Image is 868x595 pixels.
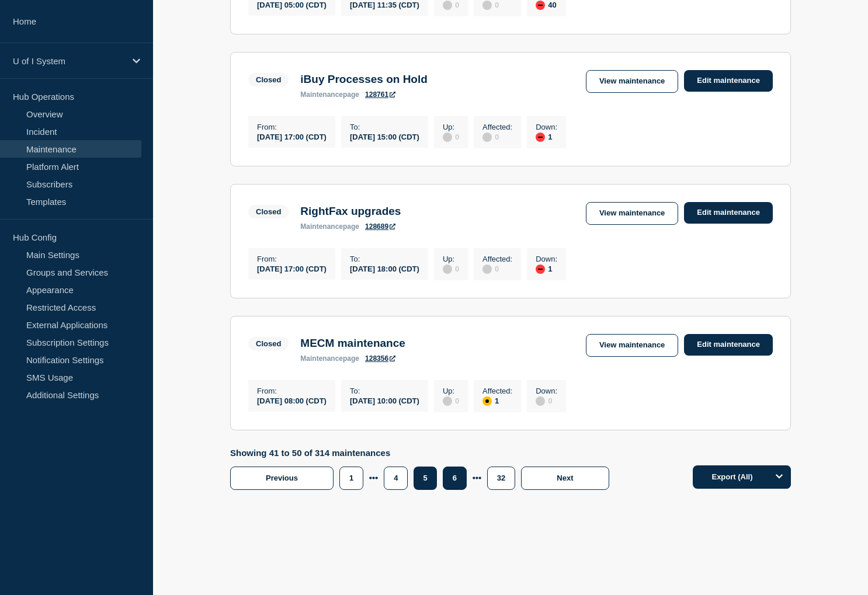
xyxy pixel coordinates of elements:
[350,263,419,273] div: [DATE] 18:00 (CDT)
[13,56,125,66] p: U of I System
[693,465,791,489] button: Export (All)
[536,131,557,142] div: 1
[257,123,327,131] p: From :
[586,202,678,225] a: View maintenance
[536,395,557,406] div: 0
[300,73,428,86] h3: iBuy Processes on Hold
[482,396,492,406] div: affected
[536,387,557,395] p: Down :
[300,91,343,99] span: maintenance
[482,387,512,395] p: Affected :
[482,395,512,406] div: 1
[256,339,281,348] div: Closed
[257,263,327,273] div: [DATE] 17:00 (CDT)
[350,255,419,263] p: To :
[350,387,419,395] p: To :
[300,91,359,99] p: page
[300,222,359,231] p: page
[350,123,419,131] p: To :
[443,131,459,142] div: 0
[300,222,343,231] span: maintenance
[443,123,459,131] p: Up :
[684,70,773,92] a: Edit maintenance
[384,467,408,490] button: 4
[256,207,281,216] div: Closed
[257,395,327,405] div: [DATE] 08:00 (CDT)
[482,263,512,274] div: 0
[365,222,395,231] a: 128689
[350,395,419,405] div: [DATE] 10:00 (CDT)
[300,205,401,218] h3: RightFax upgrades
[684,202,773,224] a: Edit maintenance
[443,387,459,395] p: Up :
[482,255,512,263] p: Affected :
[443,263,459,274] div: 0
[586,70,678,93] a: View maintenance
[536,123,557,131] p: Down :
[414,467,436,490] button: 5
[536,1,545,10] div: down
[350,131,419,141] div: [DATE] 15:00 (CDT)
[536,265,545,274] div: down
[536,133,545,142] div: down
[443,467,467,490] button: 6
[482,123,512,131] p: Affected :
[256,75,281,84] div: Closed
[443,265,452,274] div: disabled
[482,131,512,142] div: 0
[521,467,609,490] button: Next
[257,387,327,395] p: From :
[684,334,773,356] a: Edit maintenance
[443,1,452,10] div: disabled
[257,131,327,141] div: [DATE] 17:00 (CDT)
[482,133,492,142] div: disabled
[487,467,515,490] button: 32
[443,255,459,263] p: Up :
[768,465,791,489] button: Options
[536,255,557,263] p: Down :
[257,255,327,263] p: From :
[482,265,492,274] div: disabled
[443,133,452,142] div: disabled
[557,474,573,482] span: Next
[339,467,363,490] button: 1
[230,467,334,490] button: Previous
[230,448,615,458] p: Showing 41 to 50 of 314 maintenances
[443,395,459,406] div: 0
[536,396,545,406] div: disabled
[300,337,405,350] h3: MECM maintenance
[536,263,557,274] div: 1
[365,354,395,363] a: 128356
[300,354,343,363] span: maintenance
[300,354,359,363] p: page
[586,334,678,357] a: View maintenance
[443,396,452,406] div: disabled
[266,474,298,482] span: Previous
[365,91,395,99] a: 128761
[482,1,492,10] div: disabled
